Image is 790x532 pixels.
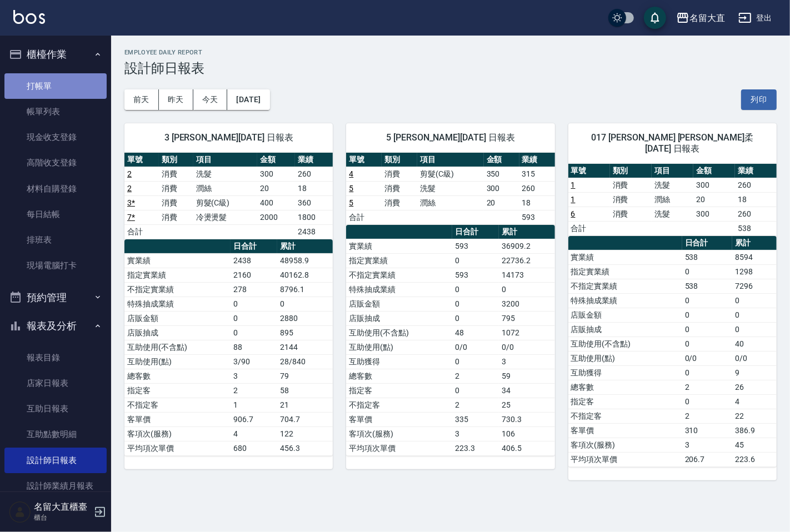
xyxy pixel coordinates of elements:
[519,167,555,181] td: 315
[452,398,499,412] td: 2
[4,202,107,227] a: 每日結帳
[277,369,333,383] td: 79
[734,8,777,28] button: 登出
[519,181,555,195] td: 260
[4,253,107,278] a: 現場電腦打卡
[610,164,652,178] th: 類別
[568,409,682,423] td: 不指定客
[682,452,732,466] td: 206.7
[732,438,777,452] td: 45
[231,239,277,254] th: 日合計
[346,398,452,412] td: 不指定客
[346,225,554,456] table: a dense table
[682,365,732,380] td: 0
[231,412,277,426] td: 906.7
[159,89,193,110] button: 昨天
[732,322,777,337] td: 0
[732,394,777,409] td: 4
[349,184,353,193] a: 5
[735,192,777,207] td: 18
[499,253,554,268] td: 22736.2
[682,236,732,250] th: 日合計
[124,297,231,311] td: 特殊抽成業績
[652,207,693,221] td: 洗髮
[295,195,333,210] td: 360
[9,501,31,523] img: Person
[732,409,777,423] td: 22
[4,312,107,340] button: 報表及分析
[452,412,499,426] td: 335
[346,354,452,369] td: 互助獲得
[452,383,499,398] td: 0
[124,239,333,456] table: a dense table
[4,73,107,99] a: 打帳單
[193,153,257,167] th: 項目
[652,192,693,207] td: 潤絲
[277,297,333,311] td: 0
[4,421,107,447] a: 互助點數明細
[568,164,777,236] table: a dense table
[732,365,777,380] td: 9
[277,282,333,297] td: 8796.1
[499,282,554,297] td: 0
[682,351,732,365] td: 0/0
[13,10,45,24] img: Logo
[159,210,193,224] td: 消費
[732,264,777,279] td: 1298
[231,268,277,282] td: 2160
[277,340,333,354] td: 2144
[519,195,555,210] td: 18
[568,438,682,452] td: 客項次(服務)
[499,426,554,441] td: 106
[682,394,732,409] td: 0
[452,441,499,455] td: 223.3
[499,311,554,325] td: 795
[499,297,554,311] td: 3200
[124,282,231,297] td: 不指定實業績
[4,283,107,312] button: 預約管理
[452,253,499,268] td: 0
[568,293,682,308] td: 特殊抽成業績
[231,311,277,325] td: 0
[257,181,295,195] td: 20
[4,176,107,202] a: 材料自購登錄
[231,282,277,297] td: 278
[4,473,107,499] a: 設計師業績月報表
[346,268,452,282] td: 不指定實業績
[417,181,483,195] td: 洗髮
[124,49,777,56] h2: Employee Daily Report
[159,181,193,195] td: 消費
[499,340,554,354] td: 0/0
[295,224,333,239] td: 2438
[124,61,777,76] h3: 設計師日報表
[4,124,107,150] a: 現金收支登錄
[295,181,333,195] td: 18
[732,250,777,264] td: 8594
[231,340,277,354] td: 88
[231,253,277,268] td: 2438
[499,354,554,369] td: 3
[4,396,107,421] a: 互助日報表
[568,279,682,293] td: 不指定實業績
[193,210,257,224] td: 冷燙燙髮
[568,221,610,235] td: 合計
[732,293,777,308] td: 0
[124,354,231,369] td: 互助使用(點)
[499,239,554,253] td: 36909.2
[193,195,257,210] td: 剪髮(C級)
[568,308,682,322] td: 店販金額
[499,369,554,383] td: 59
[499,441,554,455] td: 406.5
[277,268,333,282] td: 40162.8
[349,169,353,178] a: 4
[257,210,295,224] td: 2000
[277,325,333,340] td: 895
[484,181,519,195] td: 300
[568,236,777,467] table: a dense table
[346,210,382,224] td: 合計
[34,513,91,523] p: 櫃台
[452,369,499,383] td: 2
[127,184,132,193] a: 2
[452,297,499,311] td: 0
[34,501,91,513] h5: 名留大直櫃臺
